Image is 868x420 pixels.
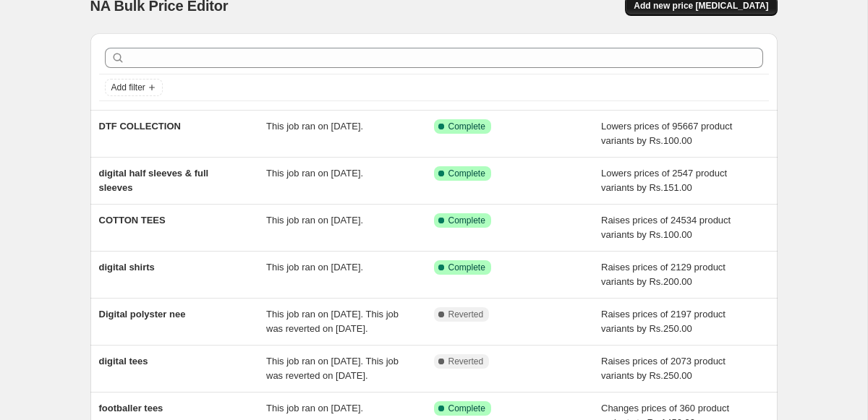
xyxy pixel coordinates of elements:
span: COTTON TEES [99,215,166,226]
span: Complete [448,215,485,226]
span: This job ran on [DATE]. [266,215,363,226]
span: Raises prices of 2197 product variants by Rs.250.00 [601,309,726,334]
span: Complete [448,121,485,132]
span: Raises prices of 24534 product variants by Rs.100.00 [601,215,731,240]
span: Lowers prices of 2547 product variants by Rs.151.00 [601,168,727,193]
span: Add filter [111,82,145,93]
span: Complete [448,168,485,179]
span: DTF COLLECTION [99,121,181,132]
span: This job ran on [DATE]. [266,121,363,132]
span: Complete [448,262,485,273]
span: Raises prices of 2129 product variants by Rs.200.00 [601,262,726,287]
span: This job ran on [DATE]. This job was reverted on [DATE]. [266,356,399,381]
span: Raises prices of 2073 product variants by Rs.250.00 [601,356,726,381]
span: This job ran on [DATE]. [266,262,363,273]
span: footballer tees [99,403,163,413]
span: This job ran on [DATE]. [266,403,363,413]
span: This job ran on [DATE]. This job was reverted on [DATE]. [266,309,399,334]
span: Lowers prices of 95667 product variants by Rs.100.00 [601,121,732,146]
span: Reverted [448,309,484,320]
span: Reverted [448,356,484,367]
span: Digital polyster nee [99,309,186,320]
span: digital shirts [99,262,155,273]
span: digital tees [99,356,148,367]
span: digital half sleeves & full sleeves [99,168,209,193]
button: Add filter [105,79,163,96]
span: This job ran on [DATE]. [266,168,363,179]
span: Complete [448,403,485,414]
